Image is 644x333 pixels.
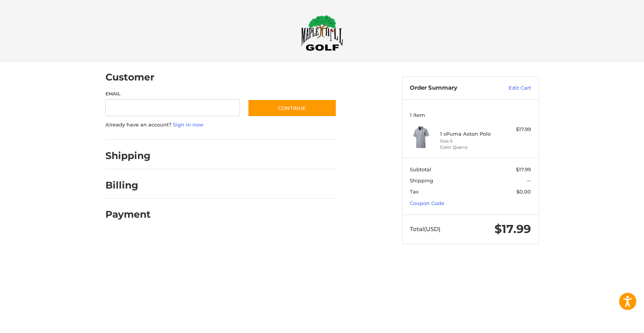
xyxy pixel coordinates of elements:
[527,177,531,184] span: --
[105,71,154,83] h2: Customer
[410,189,419,195] span: Tax
[105,150,151,162] h2: Shipping
[301,15,343,51] img: Maple Hill Golf
[410,166,431,172] span: Subtotal
[105,121,337,129] p: Already have an account?
[410,200,444,206] a: Coupon Code
[410,84,492,92] h3: Order Summary
[440,144,499,151] li: Color Quarry
[516,189,531,195] span: $0.00
[492,84,531,92] a: Edit Cart
[501,126,531,133] div: $17.99
[410,112,531,118] h3: 1 Item
[173,121,204,128] a: Sign in now
[105,179,150,191] h2: Billing
[248,99,337,117] button: Continue
[516,166,531,172] span: $17.99
[410,177,433,184] span: Shipping
[105,90,240,97] label: Email
[495,222,531,236] span: $17.99
[105,208,151,220] h2: Payment
[440,138,499,144] li: Size S
[440,131,499,137] h4: 1 x Puma Aston Polo
[410,225,440,233] span: Total (USD)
